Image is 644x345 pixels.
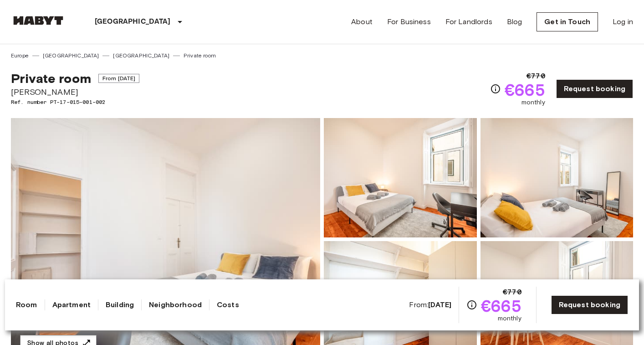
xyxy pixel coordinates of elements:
span: €665 [481,298,521,314]
a: Log in [613,16,633,27]
a: Request booking [556,79,633,98]
span: Private room [11,71,91,86]
a: Get in Touch [537,12,598,31]
a: Europe [11,51,29,60]
img: Picture of unit PT-17-015-001-002 [480,118,634,237]
span: monthly [498,314,521,323]
a: For Landlords [445,16,492,27]
img: Picture of unit PT-17-015-001-002 [324,118,477,237]
a: [GEOGRAPHIC_DATA] [113,51,169,60]
span: From: [409,300,451,310]
a: Blog [507,16,522,27]
span: €665 [505,82,545,98]
a: Neighborhood [149,299,202,310]
span: €770 [503,287,521,298]
a: Building [106,299,134,310]
span: monthly [521,98,545,107]
a: Private room [184,51,216,60]
a: Room [16,299,37,310]
a: [GEOGRAPHIC_DATA] [43,51,99,60]
span: From [DATE] [98,74,140,83]
b: [DATE] [428,300,451,309]
a: About [351,16,373,27]
span: €770 [526,71,545,82]
span: [PERSON_NAME] [11,86,139,98]
a: Costs [217,299,239,310]
a: Apartment [52,299,91,310]
svg: Check cost overview for full price breakdown. Please note that discounts apply to new joiners onl... [490,83,501,94]
span: Ref. number PT-17-015-001-002 [11,98,139,106]
svg: Check cost overview for full price breakdown. Please note that discounts apply to new joiners onl... [466,299,477,310]
p: [GEOGRAPHIC_DATA] [95,16,171,27]
img: Habyt [11,16,66,25]
a: Request booking [551,295,628,314]
a: For Business [387,16,431,27]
